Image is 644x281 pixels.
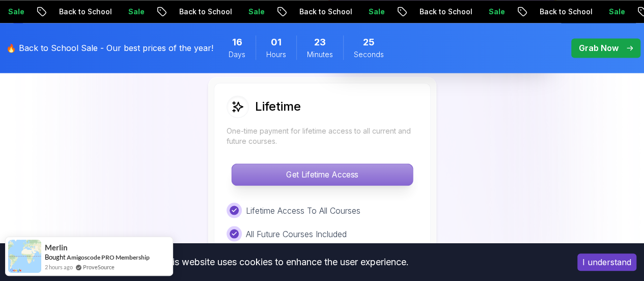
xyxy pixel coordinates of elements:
span: Merlin [45,243,68,252]
span: Seconds [354,49,384,60]
p: Sale [88,7,121,17]
span: Hours [266,49,286,60]
a: ProveSource [83,263,115,271]
p: Get Lifetime Access [232,164,412,185]
p: Sale [208,7,241,17]
p: Sale [449,7,481,17]
p: Back to School [139,7,208,17]
h2: Lifetime [255,98,301,115]
a: Amigoscode PRO Membership [67,253,150,261]
div: This website uses cookies to enhance the user experience. [8,251,562,273]
button: Get Lifetime Access [231,163,413,186]
span: 23 Minutes [314,35,326,49]
p: One-time payment for lifetime access to all current and future courses. [227,126,418,146]
span: 1 Hours [271,35,282,49]
img: provesource social proof notification image [8,240,41,273]
p: 🔥 Back to School Sale - Our best prices of the year! [6,42,213,54]
span: 2 hours ago [45,263,73,271]
p: Sale [328,7,361,17]
span: 25 Seconds [363,35,375,49]
p: Back to School [259,7,328,17]
span: Days [229,49,245,60]
p: Grab Now [579,42,619,54]
button: Accept cookies [577,253,636,271]
p: Lifetime Access To All Courses [246,204,360,216]
a: Get Lifetime Access [227,169,418,180]
p: Back to School [379,7,449,17]
p: Back to School [19,7,88,17]
span: 16 Days [232,35,242,49]
span: Minutes [307,49,333,60]
p: All Future Courses Included [246,227,347,240]
p: Sale [569,7,601,17]
span: Bought [45,253,66,261]
p: Back to School [499,7,569,17]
